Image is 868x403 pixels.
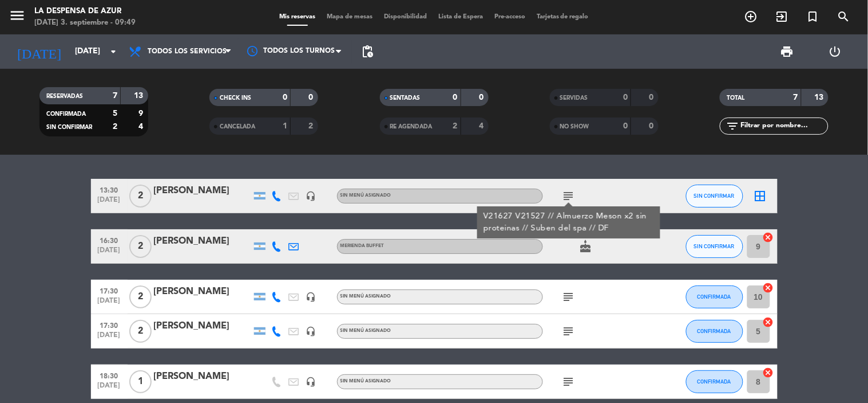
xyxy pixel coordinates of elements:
span: CONFIRMADA [46,111,86,117]
div: [PERSON_NAME] [154,234,251,249]
span: print [780,45,794,58]
button: SIN CONFIRMAR [686,185,743,208]
strong: 13 [815,93,826,101]
i: headset_mic [306,377,316,387]
i: cancel [763,232,774,243]
div: [PERSON_NAME] [154,183,251,198]
i: cancel [763,367,774,378]
strong: 0 [649,93,656,101]
button: CONFIRMADA [686,370,743,393]
span: 2 [129,285,152,308]
span: SENTADAS [390,95,421,101]
span: SIN CONFIRMAR [46,124,92,130]
span: Sin menú asignado [340,379,391,384]
i: [DATE] [9,39,69,64]
div: [PERSON_NAME] [154,319,251,334]
span: CONFIRMADA [697,294,731,300]
span: 2 [129,320,152,343]
i: power_settings_new [829,45,842,58]
i: menu [9,7,26,24]
button: menu [9,7,26,28]
span: Disponibilidad [378,14,433,20]
span: 16:30 [95,233,124,247]
strong: 0 [649,122,656,130]
span: SERVIDAS [560,95,588,101]
div: La Despensa de Azur [34,6,136,17]
span: 17:30 [95,318,124,331]
button: CONFIRMADA [686,285,743,308]
span: Pre-acceso [489,14,531,20]
strong: 9 [138,109,145,118]
input: Filtrar por nombre... [739,120,828,132]
span: CONFIRMADA [697,378,731,385]
i: subject [562,375,576,389]
i: subject [562,189,576,203]
span: Mapa de mesas [321,14,378,20]
i: subject [562,290,576,304]
div: LOG OUT [811,34,859,69]
span: 13:30 [95,183,124,196]
strong: 4 [479,122,486,130]
span: [DATE] [95,331,124,345]
span: Merienda Buffet [340,244,385,248]
span: RE AGENDADA [390,124,433,130]
strong: 0 [283,93,287,101]
span: Lista de Espera [433,14,489,20]
span: TOTAL [727,95,744,101]
strong: 1 [283,122,287,130]
span: CHECK INS [220,95,251,101]
span: [DATE] [95,196,124,209]
span: Tarjetas de regalo [531,14,594,20]
span: 2 [129,185,152,208]
div: V21627 V21527 // Almuerzo Meson x2 sin proteinas // Suben del spa // DF [483,210,654,234]
strong: 0 [623,93,628,101]
i: turned_in_not [806,10,820,24]
span: 17:30 [95,284,124,297]
i: cancel [763,316,774,328]
strong: 0 [453,93,458,101]
i: filter_list [726,119,739,133]
i: headset_mic [306,191,316,201]
i: headset_mic [306,292,316,302]
span: [DATE] [95,247,124,260]
div: [DATE] 3. septiembre - 09:49 [34,17,136,29]
strong: 0 [623,122,628,130]
strong: 7 [113,92,117,100]
span: 18:30 [95,369,124,382]
strong: 0 [309,93,316,101]
span: [DATE] [95,297,124,310]
strong: 7 [794,93,798,101]
strong: 5 [113,109,117,118]
span: RESERVADAS [46,93,83,99]
i: search [837,10,851,24]
div: [PERSON_NAME] [154,369,251,384]
span: CONFIRMADA [697,328,731,334]
i: border_all [754,189,767,203]
div: [PERSON_NAME] [154,284,251,299]
span: pending_actions [360,45,374,58]
span: [DATE] [95,382,124,395]
strong: 0 [479,93,486,101]
span: 2 [129,235,152,258]
span: SIN CONFIRMAR [694,193,735,199]
strong: 4 [138,123,145,131]
span: Sin menú asignado [340,294,391,299]
span: Sin menú asignado [340,193,391,198]
i: subject [562,324,576,338]
i: add_circle_outline [744,10,758,24]
span: CANCELADA [220,124,255,130]
i: exit_to_app [775,10,789,24]
span: 1 [129,370,152,393]
span: Sin menú asignado [340,328,391,333]
span: SIN CONFIRMAR [694,243,735,249]
strong: 2 [309,122,316,130]
button: CONFIRMADA [686,320,743,343]
strong: 13 [134,92,145,100]
button: SIN CONFIRMAR [686,235,743,258]
span: NO SHOW [560,124,589,130]
span: Todos los servicios [148,48,227,56]
strong: 2 [113,123,117,131]
i: cake [579,240,593,253]
span: Mis reservas [274,14,321,20]
i: cancel [763,282,774,294]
